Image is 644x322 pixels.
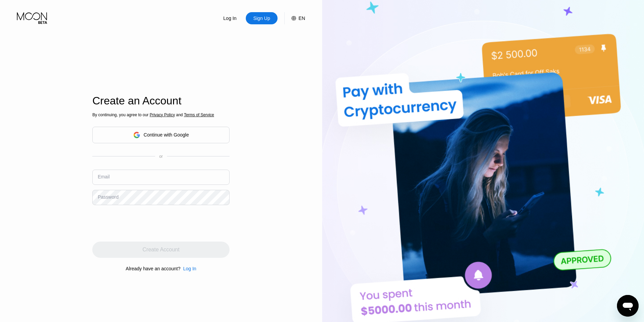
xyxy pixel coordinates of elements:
iframe: Button to launch messaging window [617,295,639,317]
span: and [175,113,184,117]
div: Continue with Google [144,132,189,138]
iframe: reCAPTCHA [92,210,195,237]
div: By continuing, you agree to our [92,113,230,117]
div: Already have an account? [126,266,181,271]
div: Log In [223,15,237,22]
div: Continue with Google [92,127,230,143]
div: Sign Up [246,12,278,24]
div: Password [98,194,118,200]
div: or [159,154,163,159]
div: EN [299,16,305,21]
div: Log In [183,266,196,271]
div: Create an Account [92,95,230,107]
div: Sign Up [253,15,271,22]
div: EN [284,12,305,24]
div: Email [98,174,110,179]
div: Log In [181,266,196,271]
div: Log In [214,12,246,24]
span: Privacy Policy [150,113,175,117]
span: Terms of Service [184,113,214,117]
